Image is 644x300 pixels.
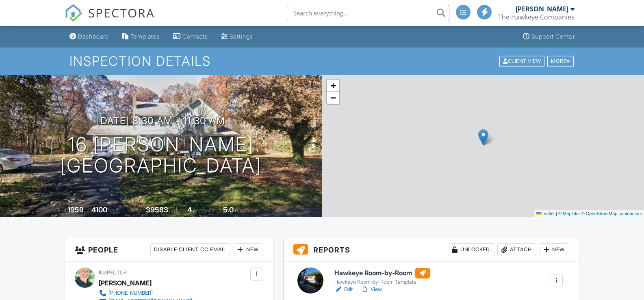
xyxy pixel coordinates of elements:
a: Client View [499,58,546,64]
span: − [330,93,336,103]
div: New [234,243,263,256]
h3: [DATE] 8:30 am - 11:30 am [97,115,225,126]
h1: 16 [PERSON_NAME] [GEOGRAPHIC_DATA] [60,134,262,177]
h6: Hawkeye Room-by-Room [334,268,430,278]
h3: People [65,238,273,261]
div: Client View [499,56,544,67]
input: Search everything... [287,5,449,21]
span: SPECTORA [88,4,155,21]
div: Support Center [531,33,575,40]
a: Contacts [170,29,211,44]
a: SPECTORA [65,11,155,28]
span: bathrooms [235,207,258,214]
a: Leaflet [536,211,555,216]
div: Settings [230,33,253,40]
div: 4 [187,205,192,214]
a: © MapTiler [558,211,580,216]
div: Contacts [182,33,208,40]
div: 39583 [146,205,168,214]
div: More [547,56,574,67]
img: Marker [478,129,488,146]
div: Attach [497,243,536,256]
a: Hawkeye Room-by-Room Hawkeye Room-by-Room Template [334,268,430,286]
a: Settings [218,29,256,44]
a: View [361,285,382,294]
a: Zoom out [327,92,339,104]
div: 4100 [91,205,107,214]
div: New [540,243,569,256]
span: | [556,211,557,216]
span: bedrooms [193,207,215,214]
div: Templates [130,33,160,40]
a: [PHONE_NUMBER] [99,289,192,297]
a: Templates [119,29,163,44]
div: Unlocked [448,243,494,256]
div: Disable Client CC Email [150,243,230,256]
span: sq. ft. [108,207,120,214]
div: [PERSON_NAME] [516,5,568,13]
span: Built [57,207,66,214]
a: Support Center [520,29,578,44]
div: 1959 [67,205,84,214]
div: [PHONE_NUMBER] [108,290,153,296]
a: Edit [334,285,353,294]
div: 5.0 [223,205,234,214]
span: Inspector [99,270,127,276]
div: Dashboard [78,33,109,40]
span: + [330,80,336,91]
h1: Inspection Details [69,54,574,68]
div: The Hawkeye Companies [498,13,575,21]
img: The Best Home Inspection Software - Spectora [65,4,82,22]
span: sq.ft. [169,207,180,214]
a: © OpenStreetMap contributors [581,211,642,216]
a: Zoom in [327,80,339,92]
h3: Reports [284,238,579,261]
a: Dashboard [66,29,112,44]
div: Hawkeye Room-by-Room Template [334,279,430,285]
div: [PERSON_NAME] [99,277,152,289]
span: Lot Size [128,207,145,214]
